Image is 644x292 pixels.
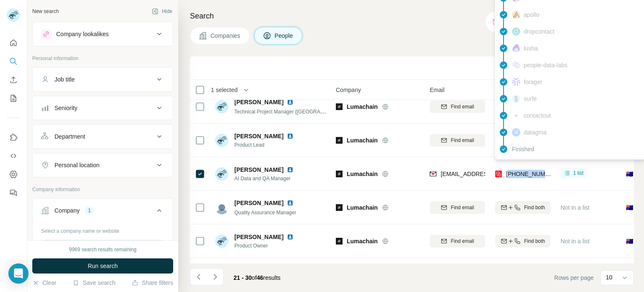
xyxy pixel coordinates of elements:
p: Personal information [32,55,173,62]
img: Avatar [215,167,229,181]
span: 🇦🇺 [626,170,633,178]
img: provider lusha logo [512,44,520,53]
span: [PERSON_NAME] [234,132,283,140]
p: 10 [606,273,613,281]
img: provider datagma logo [512,128,520,137]
img: provider apollo logo [512,11,520,19]
button: Share filters [132,279,173,287]
span: apollo [524,11,539,19]
button: Company lookalikes [33,24,173,44]
button: Save search [73,279,115,287]
span: people-data-labs [524,61,567,69]
span: lusha [524,44,538,53]
div: Select a company name or website [41,224,164,235]
button: Find email [430,100,485,113]
span: Not in a list [561,204,589,211]
span: results [234,274,280,281]
button: Department [33,126,173,147]
span: Lumachain [347,203,378,212]
button: Dashboard [7,167,20,182]
img: provider surfe logo [512,95,520,103]
span: Lumachain [347,136,378,145]
img: LinkedIn logo [287,133,293,139]
img: Logo of Lumachain [336,171,343,177]
span: Companies [210,32,241,40]
button: Search [7,54,20,69]
span: 46 [257,274,263,281]
button: Navigate to next page [207,268,223,285]
button: Run search [32,258,173,274]
img: LinkedIn logo [287,99,293,105]
span: 🇦🇺 [626,203,633,212]
span: Find email [451,103,474,110]
img: LinkedIn logo [287,166,293,173]
span: Find email [451,204,474,211]
span: [PERSON_NAME] [234,199,283,207]
span: Find both [524,237,545,245]
span: dropcontact [524,27,554,36]
div: Company [55,206,80,215]
span: [EMAIL_ADDRESS][DOMAIN_NAME] [441,171,540,177]
button: Feedback [7,185,20,200]
img: Logo of Lumachain [336,137,343,144]
span: 🇦🇺 [626,237,633,245]
span: of [252,274,257,281]
img: LinkedIn logo [287,234,293,240]
button: Find both [495,201,551,214]
button: Seniority [33,98,173,118]
img: provider dropcontact logo [512,27,520,36]
div: Department [55,132,85,141]
span: Product Owner [234,242,304,250]
img: provider contactout logo [512,113,520,118]
img: LinkedIn logo [287,200,293,206]
span: [PERSON_NAME] [234,98,283,106]
div: 9969 search results remaining [69,246,137,253]
img: provider people-data-labs logo [512,61,520,69]
img: Logo of Lumachain [336,238,343,245]
div: Company lookalikes [56,30,109,38]
button: Navigate to previous page [190,268,207,285]
span: Technical Project Manager ([GEOGRAPHIC_DATA]) [234,108,351,115]
span: Lumachain [347,103,378,111]
span: Find email [451,137,474,144]
div: Personal location [55,161,99,169]
span: Email [430,86,444,94]
div: Open Intercom Messenger [8,263,29,284]
span: Quality Assurance Manager [234,210,296,216]
span: 1 list [573,169,584,177]
span: AI Data and QA Manager [234,175,304,182]
span: Find both [524,204,545,211]
button: My lists [7,91,20,106]
span: 1 selected [211,86,238,94]
span: Rows per page [554,274,594,282]
button: Find both [495,235,551,247]
span: [PERSON_NAME] [234,166,283,174]
img: provider forager logo [512,78,520,86]
button: Find email [430,201,485,214]
span: forager [524,78,542,86]
span: Company [336,86,361,94]
button: Find email [430,235,485,247]
div: Job title [55,75,75,84]
img: provider findymail logo [430,170,436,178]
img: Avatar [215,234,229,248]
button: Find email [430,134,485,147]
div: Seniority [55,104,77,112]
button: Use Surfe API [7,148,20,163]
span: Lumachain [347,237,378,245]
span: Not in a list [561,238,589,245]
button: Enrich CSV [7,72,20,87]
button: Hide [146,5,178,18]
button: Clear [32,279,56,287]
img: Avatar [215,100,229,113]
span: contactout [524,111,551,120]
div: New search [32,8,59,15]
img: Avatar [215,201,229,214]
img: provider prospeo logo [495,170,502,178]
button: Quick start [7,35,20,50]
span: Run search [88,262,118,270]
span: [PHONE_NUMBER] [506,171,559,177]
img: Logo of Lumachain [336,103,343,110]
button: Personal location [33,155,173,175]
button: Company1 [33,200,173,224]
